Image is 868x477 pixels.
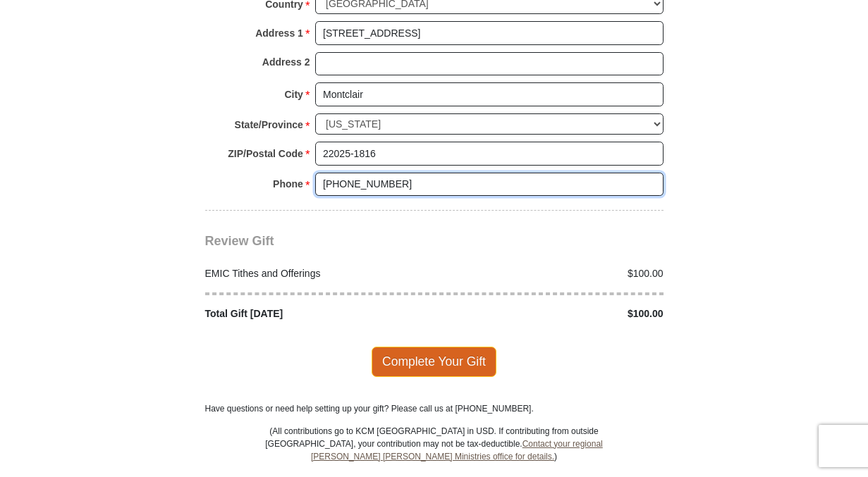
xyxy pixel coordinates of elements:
[197,306,434,321] div: Total Gift [DATE]
[434,266,671,281] div: $100.00
[197,266,434,281] div: EMIC Tithes and Offerings
[205,234,274,248] span: Review Gift
[262,52,310,72] strong: Address 2
[235,115,303,135] strong: State/Province
[372,347,496,376] span: Complete Your Gift
[255,23,303,43] strong: Address 1
[434,306,671,321] div: $100.00
[284,85,302,104] strong: City
[228,144,303,163] strong: ZIP/Postal Code
[205,402,664,415] p: Have questions or need help setting up your gift? Please call us at [PHONE_NUMBER].
[273,174,303,194] strong: Phone
[311,439,603,461] a: Contact your regional [PERSON_NAME] [PERSON_NAME] Ministries office for details.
